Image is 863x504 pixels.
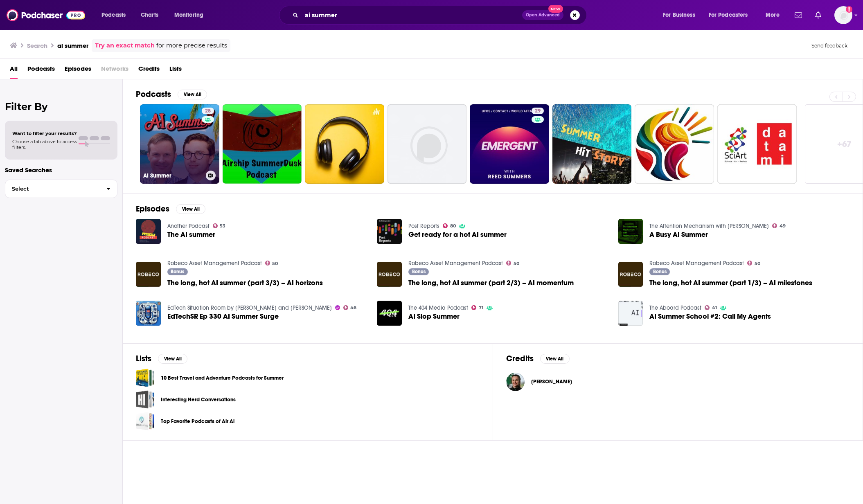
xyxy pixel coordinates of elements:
span: Logged in as clareliening [834,6,852,24]
button: Select [5,180,117,198]
button: Show profile menu [834,6,852,24]
span: Networks [101,62,128,79]
span: For Podcasters [709,9,748,21]
span: 50 [755,262,760,265]
h3: Search [27,42,47,49]
a: The AI summer [167,231,215,238]
button: open menu [657,9,705,22]
button: Aifric KeoghAifric Keogh [506,369,850,395]
p: Saved Searches [5,166,117,174]
span: Podcasts [101,9,126,21]
a: Get ready for a hot AI summer [408,231,507,238]
a: The Aboard Podcast [649,304,701,311]
h3: AI Summer [143,172,203,179]
h2: Lists [136,353,151,364]
a: Try an exact match [95,41,155,50]
button: open menu [760,9,790,22]
img: EdTechSR Ep 330 AI Summer Surge [136,301,161,326]
a: Show notifications dropdown [791,8,805,22]
button: open menu [703,9,760,22]
span: New [548,5,563,13]
a: Robeco Asset Management Podcast [408,260,503,267]
img: The long, hot AI summer (part 2/3) – AI momentum [377,262,402,287]
a: The long, hot AI summer (part 1/3) – AI milestones [649,279,812,286]
span: Lists [169,62,182,79]
span: More [766,9,780,21]
a: The Attention Mechanism with Andrew Mayne [649,223,769,229]
a: The long, hot AI summer (part 2/3) – AI momentum [408,279,574,286]
button: View All [540,354,570,364]
a: Top Favorite Podcasts of Air Ai [161,417,234,426]
span: Bonus [653,269,667,274]
span: 28 [205,107,211,115]
a: 50 [506,261,519,265]
a: Episodes [65,62,91,79]
button: Send feedback [809,42,850,49]
span: Want to filter your results? [12,130,77,136]
a: Another Podcast [167,223,210,229]
a: 29 [470,104,549,184]
h2: Podcasts [136,89,171,99]
span: A Busy AI Summer [649,231,708,238]
a: Interesting Nerd Conversations [161,395,236,404]
a: EdTechSR Ep 330 AI Summer Surge [167,313,279,320]
a: 80 [443,223,456,228]
h2: Credits [506,353,534,364]
span: 80 [450,224,456,228]
h2: Episodes [136,204,169,214]
a: Charts [135,9,163,22]
a: Interesting Nerd Conversations [136,390,154,409]
img: AI Summer School #2: Call My Agents [618,301,643,326]
img: Aifric Keogh [506,373,525,391]
img: User Profile [834,6,852,24]
span: 50 [514,262,519,265]
a: All [10,62,18,79]
a: EdTech Situation Room by Jason Neiffer and Wes Fryer [167,304,332,311]
span: AI Summer School #2: Call My Agents [649,313,771,320]
img: A Busy AI Summer [618,219,643,244]
span: Choose a tab above to access filters. [12,139,77,150]
span: 41 [712,306,717,310]
button: View All [176,204,205,214]
a: 53 [213,223,226,228]
h2: Filter By [5,101,117,112]
a: The long, hot AI summer (part 3/3) – AI horizons [136,262,161,287]
img: The AI summer [136,219,161,244]
a: ListsView All [136,353,187,364]
a: Post Reports [408,223,439,229]
span: for more precise results [156,41,227,50]
img: The long, hot AI summer (part 1/3) – AI milestones [618,262,643,287]
span: 49 [780,224,786,228]
a: 50 [265,261,278,265]
span: 53 [220,224,225,228]
span: 46 [350,306,356,310]
img: Get ready for a hot AI summer [377,219,402,244]
span: Credits [138,62,160,79]
button: View All [158,354,187,364]
a: AI Slop Summer [408,313,460,320]
span: Charts [141,9,158,21]
a: CreditsView All [506,353,570,364]
span: 50 [272,262,278,265]
a: 71 [471,305,483,310]
a: The long, hot AI summer (part 3/3) – AI horizons [167,279,323,286]
a: Show notifications dropdown [812,8,825,22]
button: View All [178,90,207,99]
a: Top Favorite Podcasts of Air Ai [136,412,154,430]
a: 50 [747,261,760,265]
a: Podcasts [27,62,55,79]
